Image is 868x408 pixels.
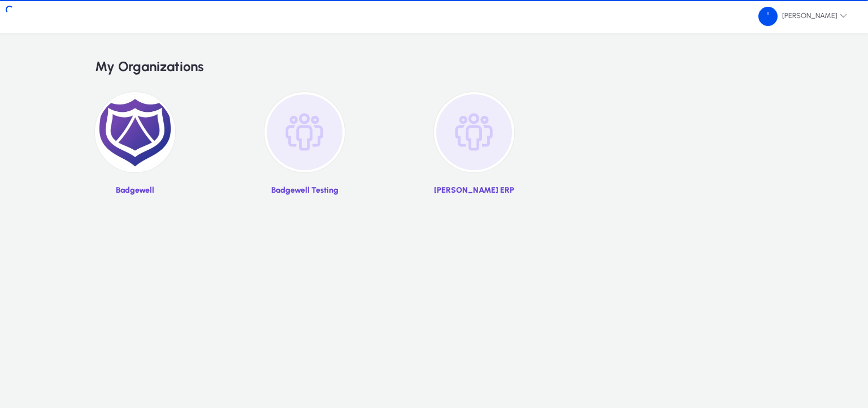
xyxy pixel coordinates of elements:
[749,6,856,27] button: [PERSON_NAME]
[95,92,175,172] img: 2.png
[434,186,514,196] p: [PERSON_NAME] ERP
[264,92,345,172] img: organization-placeholder.png
[434,92,514,203] a: [PERSON_NAME] ERP
[758,7,778,26] img: 49.png
[95,186,175,196] p: Badgewell
[264,92,345,203] a: Badgewell Testing
[434,92,514,172] img: organization-placeholder.png
[95,59,773,75] h2: My Organizations
[95,92,175,203] a: Badgewell
[264,186,345,196] p: Badgewell Testing
[758,7,847,26] span: [PERSON_NAME]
